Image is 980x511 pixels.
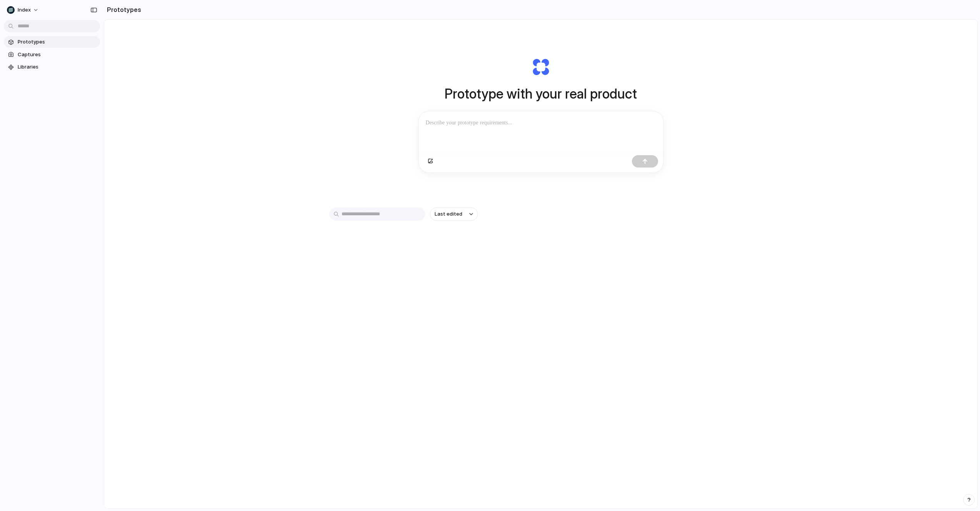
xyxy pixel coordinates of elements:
[18,51,97,59] span: Captures
[4,61,100,73] a: Libraries
[18,63,97,71] span: Libraries
[18,38,97,46] span: Prototypes
[104,5,141,14] h2: Prototypes
[445,84,637,104] h1: Prototype with your real product
[18,6,31,14] span: Index
[430,208,478,221] button: Last edited
[4,4,43,16] button: Index
[4,49,100,60] a: Captures
[4,36,100,48] a: Prototypes
[435,210,462,218] span: Last edited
